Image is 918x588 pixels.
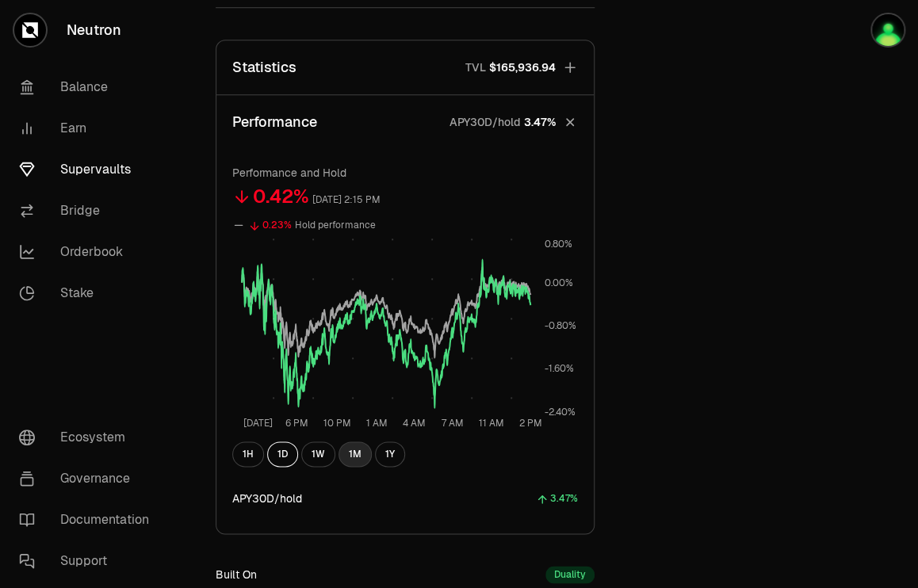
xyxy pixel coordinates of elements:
[232,111,317,133] p: Performance
[6,108,171,149] a: Earn
[545,362,574,375] tspan: -1.60%
[6,499,171,540] a: Documentation
[465,59,486,75] p: TVL
[442,417,464,430] tspan: 7 AM
[232,491,302,506] div: APY30D/hold
[216,567,257,582] div: Built On
[323,417,351,430] tspan: 10 PM
[312,191,381,209] div: [DATE] 2:15 PM
[545,238,572,250] tspan: 0.80%
[267,441,298,467] button: 1D
[295,216,376,235] div: Hold performance
[489,59,556,75] span: $165,936.94
[216,149,594,533] div: PerformanceAPY30D/hold3.47%
[339,441,372,467] button: 1M
[6,149,171,190] a: Supervaults
[232,441,264,467] button: 1H
[545,319,576,332] tspan: -0.80%
[872,14,904,46] img: Neutron-Mars-Metamask Acc1
[545,405,576,418] tspan: -2.40%
[243,417,273,430] tspan: [DATE]
[365,417,387,430] tspan: 1 AM
[232,56,296,78] p: Statistics
[6,67,171,108] a: Balance
[449,114,521,130] p: APY30D/hold
[6,540,171,582] a: Support
[545,277,573,289] tspan: 0.00%
[232,165,578,181] p: Performance and Hold
[6,273,171,314] a: Stake
[6,417,171,458] a: Ecosystem
[6,231,171,273] a: Orderbook
[403,417,426,430] tspan: 4 AM
[550,490,578,508] div: 3.47%
[479,417,504,430] tspan: 11 AM
[253,184,309,209] div: 0.42%
[216,95,594,149] button: PerformanceAPY30D/hold3.47%
[216,40,594,94] button: StatisticsTVL$165,936.94
[262,216,292,235] div: 0.23%
[301,441,335,467] button: 1W
[545,566,595,583] div: Duality
[524,114,556,130] span: 3.47%
[6,190,171,231] a: Bridge
[6,458,171,499] a: Governance
[285,417,308,430] tspan: 6 PM
[519,417,542,430] tspan: 2 PM
[375,441,405,467] button: 1Y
